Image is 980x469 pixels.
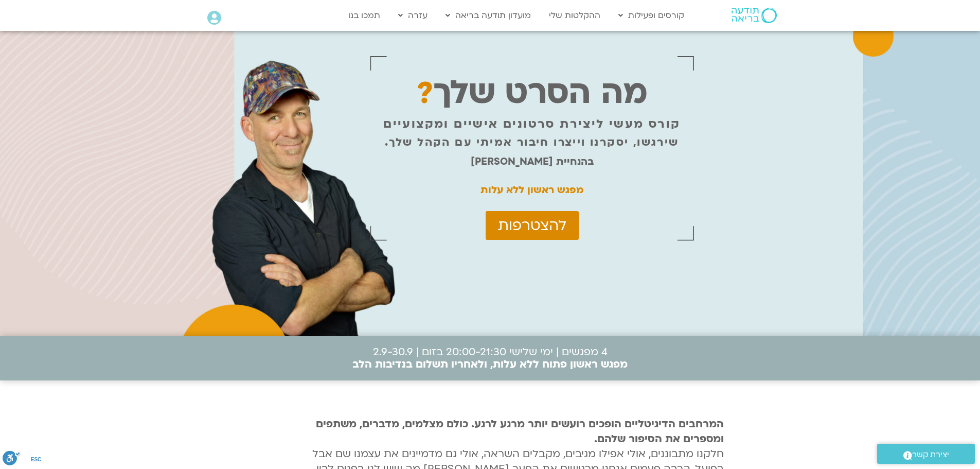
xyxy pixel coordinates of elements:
[877,444,975,464] a: יצירת קשר
[343,6,385,25] a: תמכו בנו
[417,73,433,114] span: ?
[613,6,689,25] a: קורסים ופעילות
[393,6,433,25] a: עזרה
[498,217,566,234] span: להצטרפות
[352,357,628,371] b: מפגש ראשון פתוח ללא עלות, ולאחריו תשלום בנדיבות הלב
[732,8,777,23] img: תודעה בריאה
[385,136,679,149] p: שירגשו, יסקרנו וייצרו חיבור אמיתי עם הקהל שלך.
[480,183,583,197] strong: מפגש ראשון ללא עלות
[316,417,724,446] strong: המרחבים הדיגיטליים הופכים רועשים יותר מרגע לרגע. כולם מצלמים, מדברים, משתפים ומספרים את הסיפור שלהם.
[544,6,605,25] a: ההקלטות שלי
[383,117,680,131] p: קורס מעשי ליצירת סרטונים אישיים ומקצועיים
[440,6,536,25] a: מועדון תודעה בריאה
[352,346,628,371] p: 4 מפגשים | ימי שלישי 20:00-21:30 בזום | 2.9-30.9
[417,86,648,100] p: מה הסרט שלך
[471,155,594,168] strong: בהנחיית [PERSON_NAME]
[912,448,949,462] span: יצירת קשר
[486,211,579,240] a: להצטרפות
